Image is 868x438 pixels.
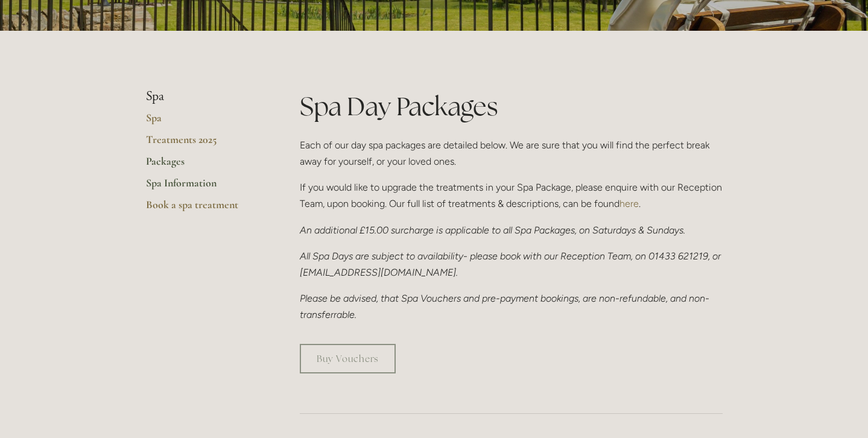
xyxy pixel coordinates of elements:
[146,133,261,154] a: Treatments 2025
[300,137,723,170] p: Each of our day spa packages are detailed below. We are sure that you will find the perfect break...
[146,154,261,176] a: Packages
[300,344,396,373] a: Buy Vouchers
[300,224,685,236] em: An additional £15.00 surcharge is applicable to all Spa Packages, on Saturdays & Sundays.
[300,179,723,212] p: If you would like to upgrade the treatments in your Spa Package, please enquire with our Receptio...
[146,176,261,198] a: Spa Information
[300,89,723,124] h1: Spa Day Packages
[146,198,261,220] a: Book a spa treatment
[300,250,723,278] em: All Spa Days are subject to availability- please book with our Reception Team, on 01433 621219, o...
[300,293,709,320] em: Please be advised, that Spa Vouchers and pre-payment bookings, are non-refundable, and non-transf...
[146,89,261,104] li: Spa
[619,198,639,209] a: here
[146,111,261,133] a: Spa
